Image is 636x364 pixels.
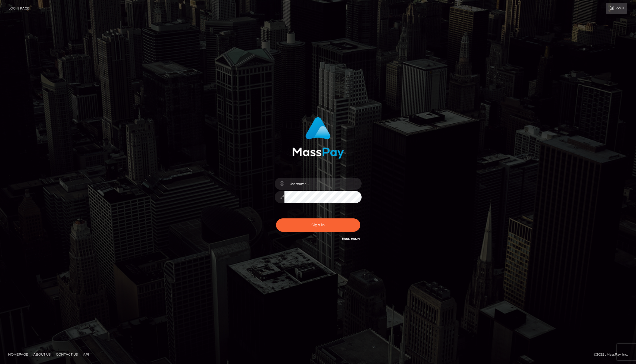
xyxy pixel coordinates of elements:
a: About Us [31,350,53,359]
a: API [81,350,91,359]
a: Login [606,3,627,14]
input: Username... [284,178,362,190]
button: Sign in [276,218,360,232]
a: Homepage [6,350,30,359]
a: Login Page [8,3,29,14]
img: MassPay Login [292,117,344,159]
a: Need Help? [342,237,360,240]
div: © 2025 , MassPay Inc. [594,352,632,357]
a: Contact Us [54,350,80,359]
